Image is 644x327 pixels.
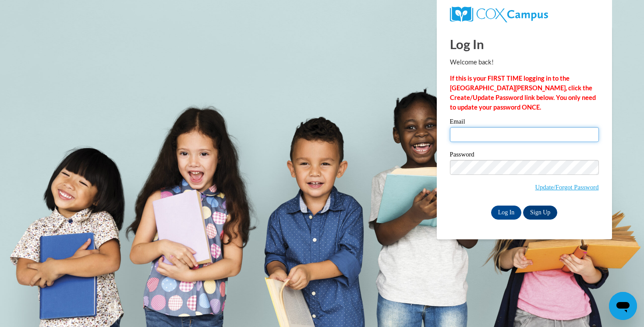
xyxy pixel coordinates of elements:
[450,7,548,22] img: COX Campus
[450,57,599,67] p: Welcome back!
[523,206,557,220] a: Sign Up
[609,292,637,320] iframe: Button to launch messaging window
[450,7,599,22] a: COX Campus
[450,75,596,111] strong: If this is your FIRST TIME logging in to the [GEOGRAPHIC_DATA][PERSON_NAME], click the Create/Upd...
[491,206,522,220] input: Log In
[535,184,598,191] a: Update/Forgot Password
[450,151,599,160] label: Password
[450,118,599,127] label: Email
[450,35,599,53] h1: Log In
